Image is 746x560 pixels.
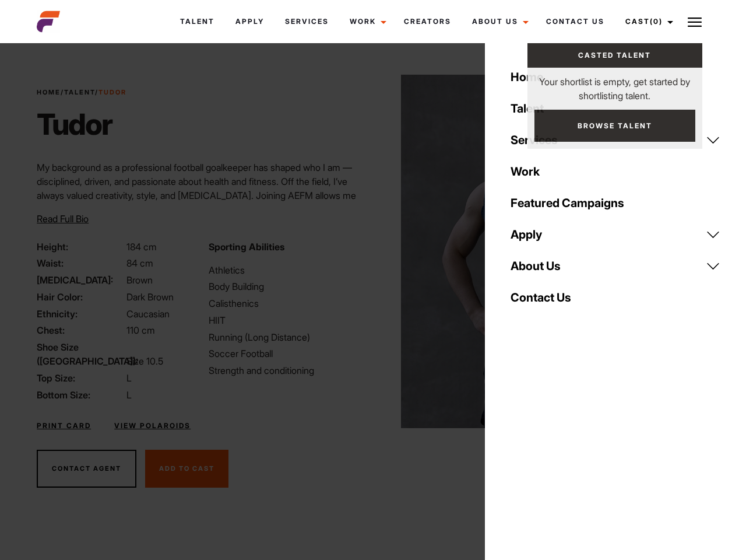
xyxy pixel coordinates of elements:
a: Creators [393,6,462,37]
span: Hair Color: [37,290,124,304]
a: Services [275,6,339,37]
span: Waist: [37,256,124,270]
a: Home [504,61,727,93]
a: Services [504,124,727,156]
p: My background as a professional football goalkeeper has shaped who I am — disciplined, driven, an... [37,160,366,230]
li: Calisthenics [209,296,366,310]
span: Ethnicity: [37,307,124,321]
button: Add To Cast [145,450,228,488]
a: Work [339,6,393,37]
p: Your shortlist is empty, get started by shortlisting talent. [527,68,702,103]
span: 184 cm [126,241,157,253]
a: Talent [64,88,95,96]
span: 84 cm [126,257,153,269]
a: Home [37,88,61,96]
span: Read Full Bio [37,213,89,225]
a: Featured Campaigns [504,187,727,219]
a: Apply [225,6,275,37]
span: [MEDICAL_DATA]: [37,273,124,287]
a: Print Card [37,421,91,431]
a: Cast(0) [615,6,680,37]
h1: Tudor [37,107,126,142]
a: Work [504,156,727,187]
img: Burger icon [688,15,702,29]
li: Strength and conditioning [209,363,366,377]
button: Read Full Bio [37,212,89,226]
a: Browse Talent [534,110,695,142]
li: Soccer Football [209,346,366,360]
span: Top Size: [37,371,124,385]
strong: Sporting Abilities [209,241,284,253]
a: View Polaroids [114,421,191,431]
a: Contact Us [536,6,615,37]
a: Casted Talent [527,43,702,68]
span: Add To Cast [159,464,214,473]
a: Contact Us [504,282,727,313]
span: L [126,389,132,401]
a: Talent [170,6,225,37]
span: Brown [126,274,153,286]
span: Bottom Size: [37,388,124,402]
li: Running (Long Distance) [209,330,366,344]
span: L [126,372,132,384]
a: Talent [504,93,727,124]
a: About Us [462,6,536,37]
button: Contact Agent [37,450,136,488]
li: HIIT [209,313,366,327]
span: 110 cm [126,324,155,336]
li: Athletics [209,263,366,277]
strong: Tudor [98,88,126,96]
a: About Us [504,250,727,282]
span: Caucasian [126,308,170,320]
span: Shoe Size ([GEOGRAPHIC_DATA]): [37,340,124,368]
span: (0) [650,17,663,26]
img: cropped-aefm-brand-fav-22-square.png [37,10,60,33]
span: Size 10.5 [126,355,163,367]
li: Body Building [209,279,366,293]
span: Dark Brown [126,291,174,303]
span: / / [37,87,126,97]
span: Height: [37,240,124,254]
span: Chest: [37,323,124,337]
a: Apply [504,219,727,250]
